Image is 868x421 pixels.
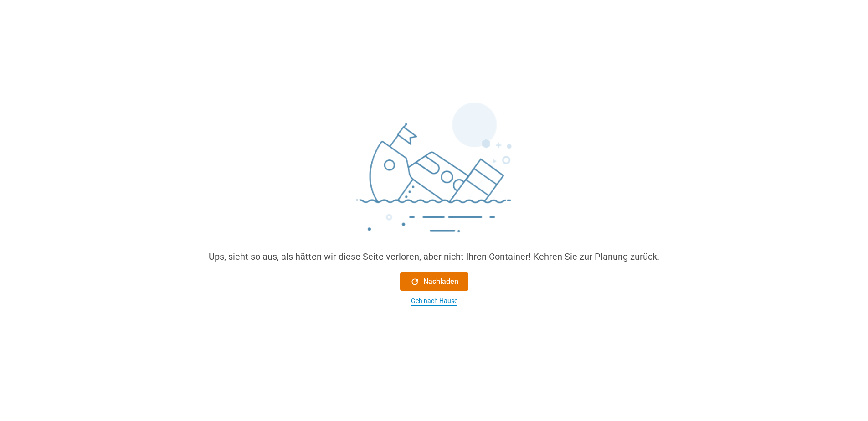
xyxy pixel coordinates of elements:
div: Geh nach Hause [411,296,457,306]
img: sinking_ship.png [298,98,571,250]
div: Ups, sieht so aus, als hätten wir diese Seite verloren, aber nicht Ihren Container! Kehren Sie zu... [209,250,659,263]
button: Geh nach Hause [400,296,468,306]
button: Nachladen [400,272,468,291]
font: Nachladen [423,276,458,287]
